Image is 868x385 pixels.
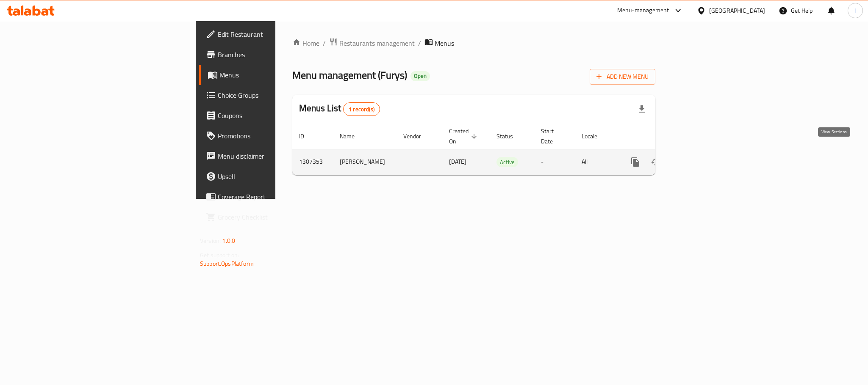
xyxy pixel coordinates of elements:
[218,90,334,100] span: Choice Groups
[219,70,334,80] span: Menus
[218,192,334,202] span: Coverage Report
[199,65,341,85] a: Menus
[199,207,341,227] a: Grocery Checklist
[199,85,341,105] a: Choice Groups
[218,151,334,161] span: Menu disclaimer
[496,131,524,141] span: Status
[333,149,397,175] td: [PERSON_NAME]
[646,152,666,172] button: Change Status
[435,38,454,48] span: Menus
[410,71,430,81] div: Open
[575,149,618,175] td: All
[218,131,334,141] span: Promotions
[410,72,430,80] span: Open
[449,156,466,167] span: [DATE]
[218,110,334,121] span: Coupons
[339,38,415,48] span: Restaurants management
[299,131,315,141] span: ID
[292,124,713,175] table: enhanced table
[618,124,713,149] th: Actions
[709,6,765,15] div: [GEOGRAPHIC_DATA]
[590,69,655,85] button: Add New Menu
[418,38,421,48] li: /
[199,146,341,166] a: Menu disclaimer
[292,66,407,85] span: Menu management ( Furys )
[596,71,649,82] span: Add New Menu
[541,126,565,146] span: Start Date
[199,126,341,146] a: Promotions
[292,38,655,49] nav: breadcrumb
[403,131,432,141] span: Vendor
[496,157,518,167] div: Active
[582,131,608,141] span: Locale
[299,102,380,116] h2: Menus List
[344,105,380,113] span: 1 record(s)
[200,250,239,261] span: Get support on:
[199,24,341,44] a: Edit Restaurant
[200,235,221,246] span: Version:
[625,152,646,172] button: more
[854,6,856,15] span: l
[222,235,235,246] span: 1.0.0
[449,126,480,146] span: Created On
[340,131,366,141] span: Name
[632,99,652,119] div: Export file
[218,49,334,60] span: Branches
[218,29,334,39] span: Edit Restaurant
[218,171,334,181] span: Upsell
[617,5,669,16] div: Menu-management
[343,102,380,116] div: Total records count
[200,258,254,269] a: Support.OpsPlatform
[534,149,575,175] td: -
[329,38,415,49] a: Restaurants management
[496,157,518,167] span: Active
[199,187,341,207] a: Coverage Report
[218,212,334,222] span: Grocery Checklist
[199,166,341,187] a: Upsell
[199,44,341,65] a: Branches
[199,105,341,126] a: Coupons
